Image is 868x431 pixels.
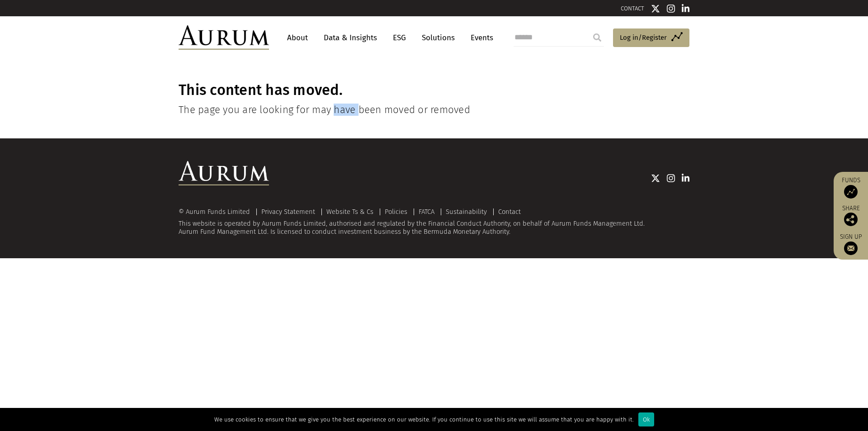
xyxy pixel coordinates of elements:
[838,233,863,255] a: Sign up
[179,208,255,215] div: © Aurum Funds Limited
[844,185,858,199] img: Access Funds
[419,208,434,216] a: FATCA
[838,176,863,199] a: Funds
[651,4,660,13] img: Twitter icon
[446,208,487,216] a: Sustainability
[385,208,407,216] a: Policies
[682,174,690,183] img: Linkedin icon
[179,161,269,185] img: Aurum Logo
[838,205,863,226] div: Share
[326,208,373,216] a: Website Ts & Cs
[179,25,269,50] img: Aurum
[667,4,675,13] img: Instagram icon
[667,174,675,183] img: Instagram icon
[844,242,858,255] img: Sign up to our newsletter
[620,32,667,43] span: Log in/Register
[179,104,689,116] h4: The page you are looking for may have been moved or removed
[283,29,312,46] a: About
[179,81,689,99] h1: This content has moved.
[417,29,459,46] a: Solutions
[588,28,606,47] input: Submit
[651,174,660,183] img: Twitter icon
[621,5,644,12] a: CONTACT
[261,208,315,216] a: Privacy Statement
[498,208,521,216] a: Contact
[613,28,689,47] a: Log in/Register
[682,4,690,13] img: Linkedin icon
[466,29,493,46] a: Events
[319,29,382,46] a: Data & Insights
[388,29,410,46] a: ESG
[179,208,689,236] div: This website is operated by Aurum Funds Limited, authorised and regulated by the Financial Conduc...
[844,213,858,226] img: Share this post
